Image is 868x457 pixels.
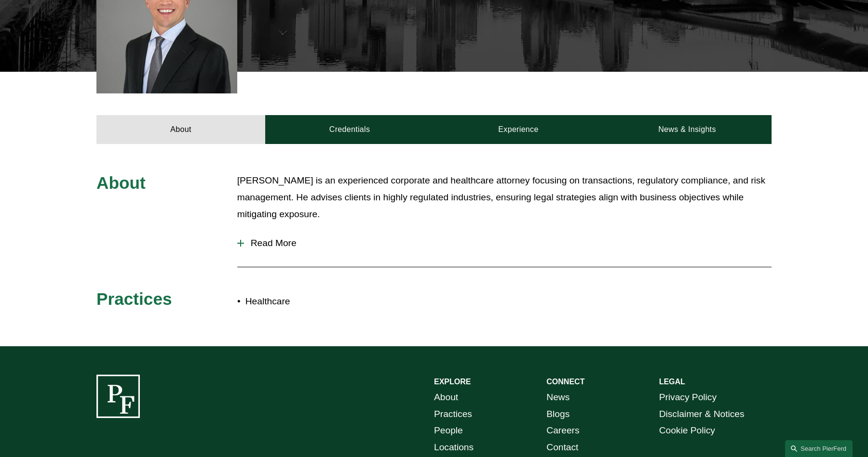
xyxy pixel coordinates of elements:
[434,378,471,386] strong: EXPLORE
[265,115,434,144] a: Credentials
[434,406,472,423] a: Practices
[546,389,570,406] a: News
[434,115,603,144] a: Experience
[659,422,715,439] a: Cookie Policy
[96,173,146,192] span: About
[659,389,717,406] a: Privacy Policy
[546,422,579,439] a: Careers
[244,238,772,248] span: Read More
[546,439,578,456] a: Contact
[659,406,745,423] a: Disclaimer & Notices
[96,115,265,144] a: About
[434,389,458,406] a: About
[237,172,772,222] p: [PERSON_NAME] is an experienced corporate and healthcare attorney focusing on transactions, regul...
[245,293,434,310] p: Healthcare
[237,231,772,256] button: Read More
[659,378,685,386] strong: LEGAL
[546,406,570,423] a: Blogs
[434,422,463,439] a: People
[546,378,584,386] strong: CONNECT
[96,289,172,308] span: Practices
[434,439,474,456] a: Locations
[603,115,772,144] a: News & Insights
[785,440,853,457] a: Search this site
